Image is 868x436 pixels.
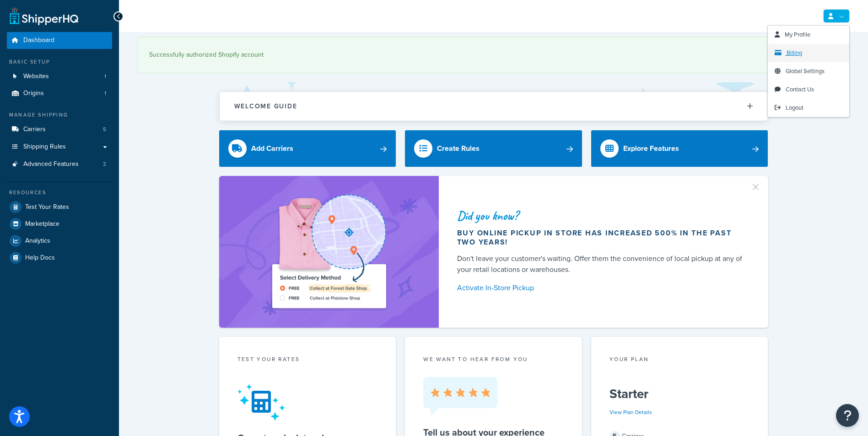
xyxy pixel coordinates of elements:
span: Dashboard [23,37,54,44]
div: Your Plan [609,355,750,366]
a: My Profile [768,26,849,44]
li: Carriers [7,121,112,138]
a: Dashboard [7,32,112,49]
div: Manage Shipping [7,111,112,119]
div: Did you know? [457,209,746,222]
a: Activate In-Store Pickup [457,282,746,294]
span: Shipping Rules [23,143,66,151]
div: Successfully authorized Shopify account [149,48,838,61]
span: 1 [104,73,106,80]
li: Origins [7,85,112,102]
div: Test your rates [237,355,378,366]
div: Explore Features [623,142,679,155]
span: Origins [23,90,44,97]
div: Don't leave your customer's waiting. Offer them the convenience of local pickup at any of your re... [457,253,746,275]
div: Buy online pickup in store has increased 500% in the past two years! [457,229,746,247]
span: Contact Us [786,85,814,94]
a: Advanced Features2 [7,156,112,173]
p: we want to hear from you [423,355,564,363]
span: Carriers [23,126,46,133]
div: Resources [7,189,112,197]
span: Global Settings [786,67,825,75]
span: Advanced Features [23,160,79,168]
img: ad-shirt-map-b0359fc47e01cab431d101c4b569394f6a03f54285957d908178d52f29eb9668.png [246,190,412,314]
span: My Profile [785,30,810,39]
span: Marketplace [25,220,59,228]
a: Marketplace [7,216,112,232]
a: Logout [768,99,849,117]
span: Test Your Rates [25,203,69,211]
div: Create Rules [437,142,480,155]
a: Test Your Rates [7,199,112,215]
a: Contact Us [768,80,849,99]
span: Logout [786,103,803,112]
span: Analytics [25,237,50,245]
a: Explore Features [591,130,768,167]
a: Origins1 [7,85,112,102]
span: 5 [103,126,106,133]
a: Websites1 [7,68,112,85]
div: Add Carriers [251,142,293,155]
span: 1 [104,90,106,97]
a: Global Settings [768,62,849,80]
h2: Welcome Guide [234,103,297,110]
a: Shipping Rules [7,138,112,155]
span: Billing [787,48,802,57]
h5: Starter [609,387,750,401]
a: Create Rules [405,130,582,167]
span: Websites [23,73,49,80]
span: 2 [103,160,106,168]
button: Welcome Guide [220,92,768,121]
a: Help Docs [7,250,112,266]
li: Websites [7,68,112,85]
a: Billing [768,44,849,62]
a: View Plan Details [609,408,652,416]
a: Analytics [7,233,112,249]
a: Carriers5 [7,121,112,138]
a: Add Carriers [219,130,396,167]
li: Advanced Features [7,156,112,173]
div: Basic Setup [7,58,112,66]
button: Open Resource Center [836,404,859,427]
span: Help Docs [25,254,55,262]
